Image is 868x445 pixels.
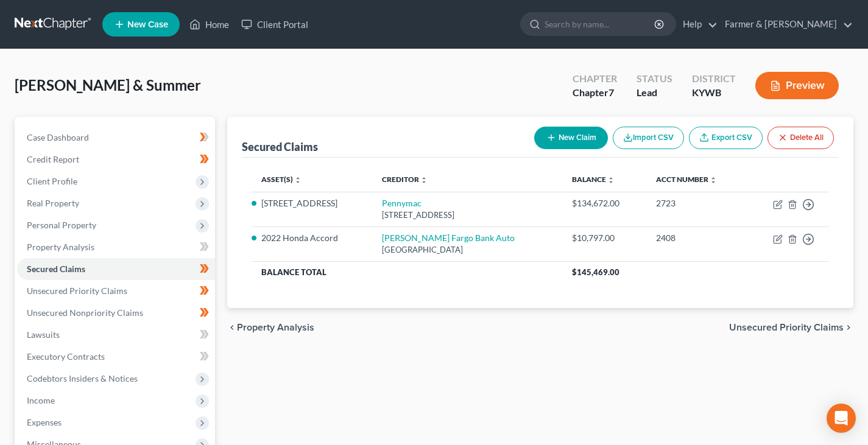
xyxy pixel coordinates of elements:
span: Credit Report [27,154,79,164]
a: Property Analysis [17,236,215,258]
a: Unsecured Nonpriority Claims [17,302,215,324]
div: [GEOGRAPHIC_DATA] [382,244,553,256]
input: Search by name... [545,13,656,35]
span: Income [27,395,55,405]
button: Unsecured Priority Claims chevron_right [729,323,853,332]
i: unfold_more [420,177,428,184]
i: unfold_more [294,177,302,184]
i: chevron_right [844,323,853,332]
span: Property Analysis [237,323,314,332]
div: KYWB [692,86,736,100]
div: Open Intercom Messenger [827,404,856,433]
i: chevron_left [227,323,237,332]
i: unfold_more [710,177,717,184]
button: Delete All [767,127,834,149]
a: Farmer & [PERSON_NAME] [719,13,853,35]
div: Status [637,72,672,86]
div: 2723 [656,197,737,209]
a: [PERSON_NAME] Fargo Bank Auto [382,233,515,243]
button: Import CSV [613,127,684,149]
a: Export CSV [689,127,763,149]
a: Balance unfold_more [572,175,615,184]
span: New Case [127,20,168,29]
span: $145,469.00 [572,267,619,277]
span: Case Dashboard [27,132,89,142]
div: [STREET_ADDRESS] [382,209,553,221]
i: unfold_more [607,177,615,184]
a: Pennymac [382,198,422,208]
a: Asset(s) unfold_more [261,175,302,184]
span: Lawsuits [27,329,60,340]
div: Lead [637,86,672,100]
a: Client Portal [235,13,314,35]
a: Home [183,13,235,35]
a: Acct Number unfold_more [656,175,717,184]
a: Credit Report [17,149,215,170]
span: Client Profile [27,176,77,186]
span: Codebtors Insiders & Notices [27,373,138,384]
a: Lawsuits [17,324,215,346]
a: Unsecured Priority Claims [17,280,215,302]
div: $134,672.00 [572,197,637,209]
a: Secured Claims [17,258,215,280]
button: New Claim [534,127,608,149]
a: Creditor unfold_more [382,175,428,184]
span: Secured Claims [27,264,85,274]
span: Unsecured Priority Claims [27,286,127,296]
div: 2408 [656,232,737,244]
span: Executory Contracts [27,351,105,362]
button: chevron_left Property Analysis [227,323,314,332]
th: Balance Total [252,261,562,283]
span: Real Property [27,198,79,208]
a: Help [677,13,718,35]
li: 2022 Honda Accord [261,232,362,244]
div: District [692,72,736,86]
span: Unsecured Priority Claims [729,323,844,332]
span: 7 [609,86,614,98]
span: Expenses [27,417,62,427]
button: Preview [755,72,839,99]
div: Chapter [573,86,617,100]
span: Personal Property [27,220,96,230]
div: Chapter [573,72,617,86]
a: Case Dashboard [17,127,215,149]
div: $10,797.00 [572,232,637,244]
div: Secured Claims [242,139,318,154]
li: [STREET_ADDRESS] [261,197,362,209]
span: Property Analysis [27,242,94,252]
a: Executory Contracts [17,346,215,368]
span: [PERSON_NAME] & Summer [15,76,201,94]
span: Unsecured Nonpriority Claims [27,307,143,318]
